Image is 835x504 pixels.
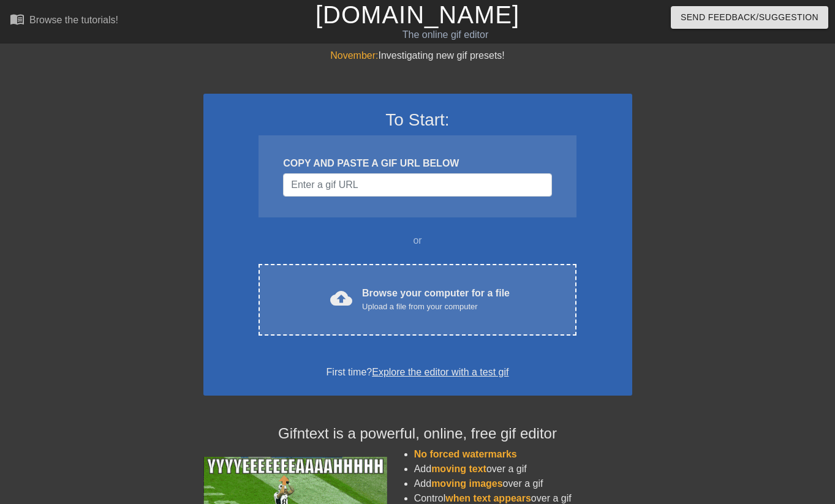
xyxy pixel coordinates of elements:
[203,425,632,443] h4: Gifntext is a powerful, online, free gif editor
[235,233,600,248] div: or
[414,462,632,476] li: Add over a gif
[219,365,616,380] div: First time?
[330,287,352,309] span: cloud_upload
[330,50,378,61] span: November:
[362,286,510,313] div: Browse your computer for a file
[414,449,517,459] span: No forced watermarks
[284,28,606,42] div: The online gif editor
[431,478,502,489] span: moving images
[362,301,510,313] div: Upload a file from your computer
[219,110,616,130] h3: To Start:
[671,6,828,29] button: Send Feedback/Suggestion
[283,156,551,171] div: COPY AND PASTE A GIF URL BELOW
[445,493,531,503] span: when text appears
[10,12,25,26] span: menu_book
[414,476,632,491] li: Add over a gif
[681,10,818,25] span: Send Feedback/Suggestion
[372,367,508,377] a: Explore the editor with a test gif
[283,173,551,197] input: Username
[203,48,632,63] div: Investigating new gif presets!
[431,464,486,474] span: moving text
[10,12,118,31] a: Browse the tutorials!
[315,1,520,28] a: [DOMAIN_NAME]
[29,15,118,25] div: Browse the tutorials!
